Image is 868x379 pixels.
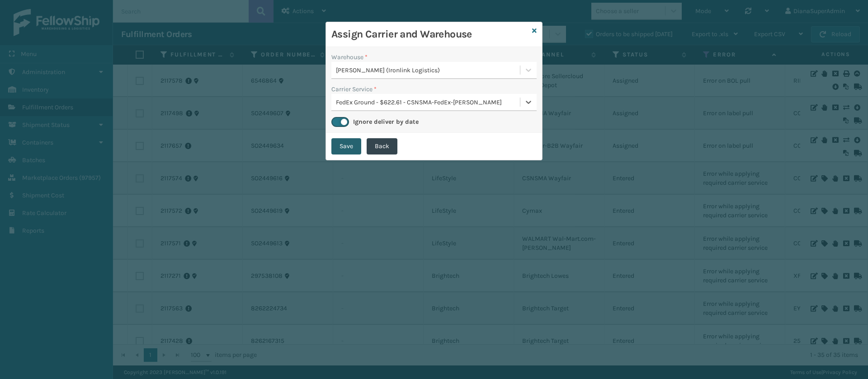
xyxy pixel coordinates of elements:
label: Ignore deliver by date [353,118,419,126]
label: Warehouse [331,52,368,62]
label: Carrier Service [331,84,377,94]
div: FedEx Ground - $622.61 - CSNSMA-FedEx-[PERSON_NAME] [336,98,521,107]
button: Back [367,138,397,154]
button: Save [331,138,361,154]
h3: Assign Carrier and Warehouse [331,28,528,41]
div: [PERSON_NAME] (Ironlink Logistics) [336,66,521,75]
